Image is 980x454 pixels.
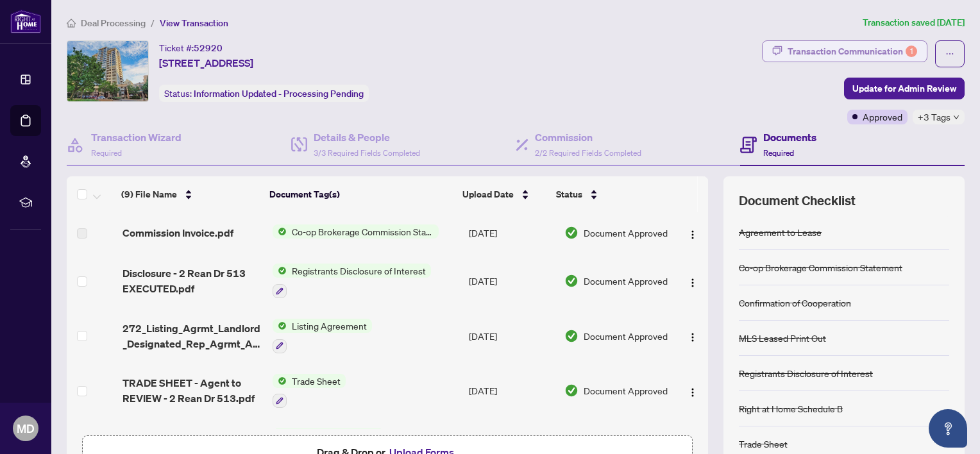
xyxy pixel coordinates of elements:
[788,41,917,62] div: Transaction Communication
[929,409,967,448] button: Open asap
[564,383,579,398] img: Document Status
[67,41,148,101] img: IMG-C12379351_1.jpg
[91,130,182,145] h4: Transaction Wizard
[121,187,177,201] span: (9) File Name
[584,383,668,398] span: Document Approved
[535,130,641,145] h4: Commission
[81,17,146,29] span: Deal Processing
[67,19,76,28] span: home
[863,110,902,124] span: Approved
[953,114,959,121] span: down
[314,130,420,145] h4: Details & People
[564,329,579,343] img: Document Status
[273,264,431,298] button: Status IconRegistrants Disclosure of Interest
[682,223,703,243] button: Logo
[122,321,262,351] span: 272_Listing_Agrmt_Landlord_Designated_Rep_Agrmt_Auth_to_Offer_for_Lease_-_PropTx-[PERSON_NAME].pdf
[464,253,559,308] td: [DATE]
[273,224,287,239] img: Status Icon
[852,78,956,99] span: Update for Admin Review
[682,326,703,346] button: Logo
[151,15,155,30] li: /
[551,176,665,212] th: Status
[287,224,439,239] span: Co-op Brokerage Commission Statement
[906,46,917,57] div: 1
[464,308,559,364] td: [DATE]
[556,187,582,201] span: Status
[457,176,552,212] th: Upload Date
[564,274,579,288] img: Document Status
[584,226,668,240] span: Document Approved
[739,260,902,274] div: Co-op Brokerage Commission Statement
[564,226,579,240] img: Document Status
[159,40,223,55] div: Ticket #:
[287,428,384,442] span: Back to Vendor Letter
[464,212,559,253] td: [DATE]
[17,419,35,437] span: MD
[10,10,41,33] img: logo
[682,380,703,401] button: Logo
[762,40,927,62] button: Transaction Communication1
[584,329,668,343] span: Document Approved
[122,265,262,296] span: Disclosure - 2 Rean Dr 513 EXECUTED.pdf
[159,85,369,102] div: Status:
[535,148,641,158] span: 2/2 Required Fields Completed
[584,274,668,288] span: Document Approved
[314,148,420,158] span: 3/3 Required Fields Completed
[194,88,364,99] span: Information Updated - Processing Pending
[160,17,228,29] span: View Transaction
[863,15,965,30] article: Transaction saved [DATE]
[739,225,822,239] div: Agreement to Lease
[739,401,843,416] div: Right at Home Schedule B
[122,225,233,240] span: Commission Invoice.pdf
[287,319,372,333] span: Listing Agreement
[739,192,856,210] span: Document Checklist
[462,187,514,201] span: Upload Date
[739,437,788,451] div: Trade Sheet
[688,230,698,240] img: Logo
[273,374,346,408] button: Status IconTrade Sheet
[273,319,372,353] button: Status IconListing Agreement
[688,332,698,342] img: Logo
[122,375,262,406] span: TRADE SHEET - Agent to REVIEW - 2 Rean Dr 513.pdf
[844,78,965,99] button: Update for Admin Review
[194,42,223,54] span: 52920
[945,49,954,58] span: ellipsis
[918,110,950,124] span: +3 Tags
[273,428,287,442] img: Status Icon
[682,271,703,291] button: Logo
[116,176,264,212] th: (9) File Name
[287,374,346,388] span: Trade Sheet
[688,387,698,398] img: Logo
[763,148,794,158] span: Required
[273,374,287,388] img: Status Icon
[763,130,816,145] h4: Documents
[273,319,287,333] img: Status Icon
[464,364,559,419] td: [DATE]
[273,224,439,239] button: Status IconCo-op Brokerage Commission Statement
[159,55,253,71] span: [STREET_ADDRESS]
[688,278,698,288] img: Logo
[739,331,826,345] div: MLS Leased Print Out
[264,176,457,212] th: Document Tag(s)
[287,264,431,278] span: Registrants Disclosure of Interest
[91,148,122,158] span: Required
[739,366,873,380] div: Registrants Disclosure of Interest
[273,264,287,278] img: Status Icon
[739,296,851,310] div: Confirmation of Cooperation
